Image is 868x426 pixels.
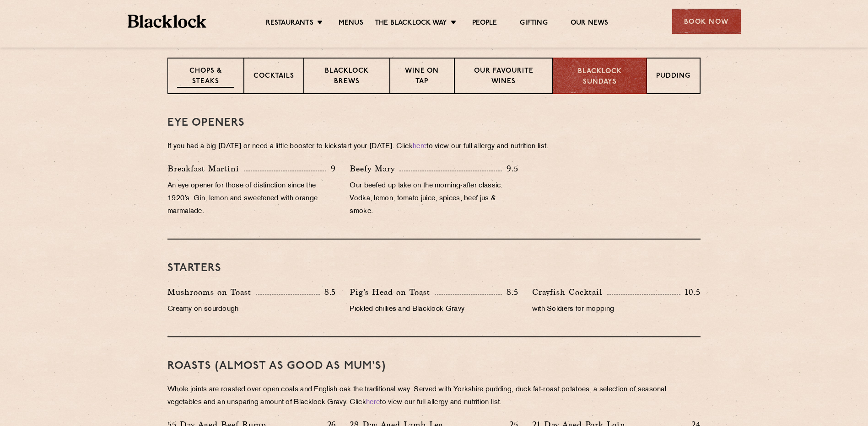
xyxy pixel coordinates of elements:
[520,19,547,29] a: Gifting
[167,286,256,298] p: Mushrooms on Toast
[339,19,363,29] a: Menus
[562,67,637,87] p: Blacklock Sundays
[532,286,607,298] p: Crayfish Cocktail
[350,162,399,175] p: Beefy Mary
[167,140,701,153] p: If you had a big [DATE] or need a little booster to kickstart your [DATE]. Click to view our full...
[350,286,435,298] p: Pig’s Head on Toast
[167,180,336,218] p: An eye opener for those of distinction since the 1920’s. Gin, lemon and sweetened with orange mar...
[167,262,701,274] h3: Starters
[266,19,313,29] a: Restaurants
[502,163,518,175] p: 9.5
[399,66,444,88] p: Wine on Tap
[366,399,380,406] a: here
[571,19,609,29] a: Our News
[472,19,497,29] a: People
[350,180,518,218] p: Our beefed up take on the morning-after classic. Vodka, lemon, tomato juice, spices, beef jus & s...
[313,66,380,88] p: Blacklock Brews
[128,15,207,28] img: BL_Textured_Logo-footer-cropped.svg
[167,162,244,175] p: Breakfast Martini
[656,71,690,83] p: Pudding
[320,286,336,298] p: 8.5
[532,303,701,316] p: with Soldiers for mopping
[350,303,518,316] p: Pickled chillies and Blacklock Gravy
[167,360,701,372] h3: Roasts (Almost as good as Mum's)
[680,286,701,298] p: 10.5
[413,143,426,150] a: here
[177,66,234,88] p: Chops & Steaks
[326,163,336,175] p: 9
[502,286,518,298] p: 8.5
[464,66,544,88] p: Our favourite wines
[167,383,701,409] p: Whole joints are roasted over open coals and English oak the traditional way. Served with Yorkshi...
[253,71,294,83] p: Cocktails
[167,303,336,316] p: Creamy on sourdough
[167,117,701,129] h3: Eye openers
[375,19,447,29] a: The Blacklock Way
[672,9,741,34] div: Book Now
